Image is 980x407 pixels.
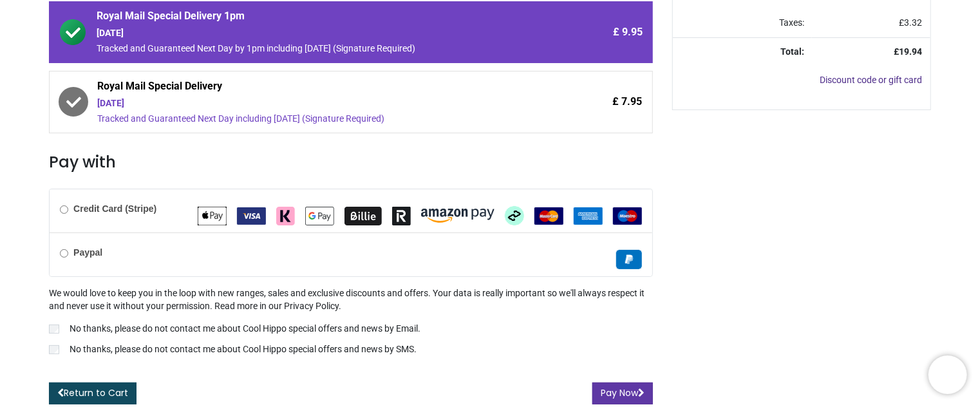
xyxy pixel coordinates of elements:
span: Paypal [616,254,642,264]
p: No thanks, please do not contact me about Cool Hippo special offers and news by Email. [70,323,420,336]
img: VISA [237,207,266,225]
iframe: Brevo live chat [928,355,967,394]
div: Tracked and Guaranteed Next Day by 1pm including [DATE] (Signature Required) [97,43,533,55]
span: MasterCard [534,210,563,220]
span: £ 7.95 [612,95,642,109]
img: Afterpay Clearpay [505,206,524,225]
img: MasterCard [534,207,563,225]
img: Apple Pay [198,207,227,225]
img: Google Pay [305,207,334,225]
b: Credit Card (Stripe) [73,203,156,214]
input: No thanks, please do not contact me about Cool Hippo special offers and news by Email. [49,325,59,334]
img: Amazon Pay [421,209,495,223]
img: American Express [574,207,603,225]
div: [DATE] [97,27,533,40]
div: [DATE] [97,97,533,110]
input: Credit Card (Stripe) [60,205,68,214]
a: Discount code or gift card [820,75,923,85]
span: Billie [344,210,382,220]
p: No thanks, please do not contact me about Cool Hippo special offers and news by SMS. [70,343,417,356]
strong: £ [894,46,923,57]
button: Pay Now [592,383,653,404]
img: Billie [344,207,382,225]
span: Google Pay [305,210,334,220]
span: Klarna [276,210,295,220]
span: Apple Pay [198,210,227,220]
span: £ 9.95 [613,25,643,39]
span: Afterpay Clearpay [505,210,524,220]
div: Tracked and Guaranteed Next Day including [DATE] (Signature Required) [97,113,533,126]
span: 19.94 [900,46,923,57]
span: Royal Mail Special Delivery 1pm [97,9,533,27]
div: We would love to keep you in the loop with new ranges, sales and exclusive discounts and offers. ... [49,287,653,358]
span: £ [900,17,923,28]
span: American Express [574,210,603,220]
span: Amazon Pay [421,210,495,220]
span: 3.32 [905,17,923,28]
img: Klarna [276,207,295,225]
img: Maestro [613,207,642,225]
span: VISA [237,210,266,220]
img: Paypal [616,250,642,269]
input: Paypal [60,249,68,258]
span: Maestro [613,210,642,220]
input: No thanks, please do not contact me about Cool Hippo special offers and news by SMS. [49,345,59,354]
td: Taxes: [673,9,812,37]
a: Return to Cart [49,383,137,404]
strong: Total: [780,46,804,57]
span: Revolut Pay [392,210,411,220]
span: Royal Mail Special Delivery [97,79,533,97]
img: Revolut Pay [392,207,411,225]
h3: Pay with [49,151,653,173]
b: Paypal [73,247,102,258]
